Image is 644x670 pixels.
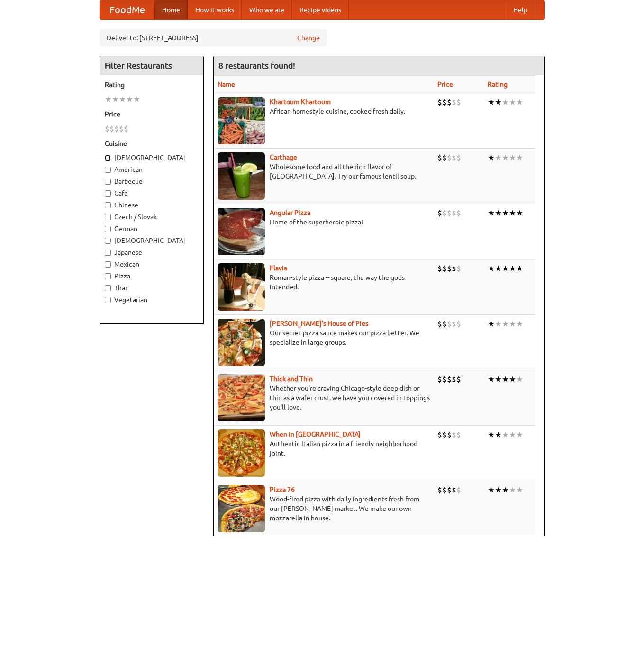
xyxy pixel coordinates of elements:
label: [DEMOGRAPHIC_DATA] [105,153,199,162]
a: Angular Pizza [270,209,310,216]
li: ★ [488,208,495,218]
input: Japanese [105,250,111,256]
li: ★ [495,152,502,163]
a: How it works [188,0,242,19]
li: ★ [502,97,509,107]
li: $ [452,374,456,384]
li: ★ [502,429,509,440]
li: $ [442,97,447,107]
li: ★ [516,208,523,218]
li: $ [456,208,461,218]
li: $ [437,429,442,440]
li: ★ [516,374,523,384]
a: [PERSON_NAME]'s House of Pies [270,320,368,327]
a: FoodMe [100,0,154,19]
input: American [105,167,111,173]
li: $ [456,319,461,329]
b: Khartoum Khartoum [270,98,331,106]
a: Flavia [270,264,287,272]
p: Home of the superheroic pizza! [218,217,430,227]
label: Thai [105,283,199,293]
li: ★ [509,152,516,163]
li: $ [447,319,452,329]
input: [DEMOGRAPHIC_DATA] [105,238,111,244]
li: $ [442,429,447,440]
li: $ [456,97,461,107]
li: ★ [502,374,509,384]
li: $ [437,208,442,218]
li: $ [442,152,447,163]
li: ★ [488,319,495,329]
li: ★ [488,485,495,495]
li: ★ [105,94,112,105]
li: ★ [516,97,523,107]
a: Thick and Thin [270,375,313,383]
li: ★ [495,429,502,440]
li: ★ [488,97,495,107]
h5: Rating [105,80,199,89]
li: ★ [509,208,516,218]
li: ★ [126,94,133,105]
li: ★ [495,97,502,107]
li: ★ [119,94,126,105]
li: $ [447,263,452,274]
p: Wood-fired pizza with daily ingredients fresh from our [PERSON_NAME] market. We make our own mozz... [218,494,430,523]
a: Help [506,0,535,19]
b: When in [GEOGRAPHIC_DATA] [270,430,361,438]
div: Deliver to: [STREET_ADDRESS] [100,29,327,46]
li: $ [442,319,447,329]
li: ★ [488,152,495,163]
label: Vegetarian [105,295,199,304]
a: Recipe videos [292,0,349,19]
li: ★ [488,429,495,440]
li: $ [447,485,452,495]
li: $ [442,263,447,274]
li: $ [456,152,461,163]
li: ★ [488,263,495,274]
a: Who we are [242,0,292,19]
li: ★ [495,374,502,384]
label: Japanese [105,248,199,257]
input: Barbecue [105,179,111,185]
input: Thai [105,285,111,291]
a: Name [218,80,235,88]
li: $ [452,429,456,440]
li: ★ [495,485,502,495]
label: Barbecue [105,177,199,186]
input: Vegetarian [105,297,111,303]
li: ★ [133,94,140,105]
li: ★ [502,319,509,329]
label: Mexican [105,259,199,269]
li: $ [452,263,456,274]
li: $ [437,97,442,107]
li: $ [452,97,456,107]
li: $ [452,319,456,329]
input: Pizza [105,273,111,279]
p: African homestyle cuisine, cooked fresh daily. [218,107,430,116]
h5: Price [105,109,199,119]
li: ★ [502,263,509,274]
li: ★ [502,152,509,163]
li: $ [442,485,447,495]
a: Home [154,0,188,19]
li: $ [105,124,109,134]
a: Pizza 76 [270,486,295,493]
li: ★ [516,319,523,329]
img: flavia.jpg [218,263,265,311]
li: ★ [502,485,509,495]
label: Chinese [105,200,199,210]
img: luigis.jpg [218,319,265,366]
li: ★ [502,208,509,218]
label: German [105,224,199,233]
li: ★ [516,152,523,163]
a: Carthage [270,153,297,161]
p: Wholesome food and all the rich flavor of [GEOGRAPHIC_DATA]. Try our famous lentil soup. [218,162,430,181]
a: Change [297,33,320,43]
li: $ [456,263,461,274]
li: $ [437,319,442,329]
li: $ [452,485,456,495]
